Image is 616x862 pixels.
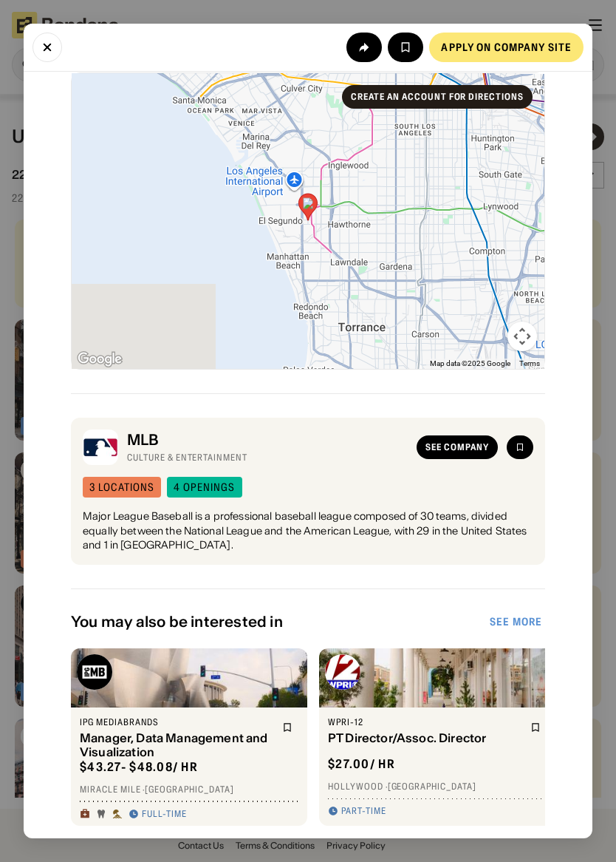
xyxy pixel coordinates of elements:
button: Close [32,33,62,62]
div: Full-time [142,808,187,820]
div: WPRI-12 [328,716,521,728]
div: $ 27.00 / hr [328,756,395,772]
div: Culture & Entertainment [127,452,408,464]
div: Create an account for directions [351,92,524,101]
div: 4 openings [174,482,235,492]
img: WPRI-12 logo [325,654,360,690]
div: PT Director/Assoc. Director [328,731,521,745]
div: 3 locations [89,482,154,492]
img: Google [75,350,124,369]
button: Map camera controls [507,322,537,351]
div: Part-time [341,805,386,817]
div: See company [425,443,489,452]
div: Manager, Data Management and Visualization [80,731,273,759]
a: Open this area in Google Maps (opens a new window) [75,350,124,369]
div: Apply on company site [441,42,572,52]
div: $ 43.27 - $48.08 / hr [80,759,198,775]
div: IPG Mediabrands [80,716,273,728]
div: Miracle Mile · [GEOGRAPHIC_DATA] [80,784,298,795]
div: Hollywood · [GEOGRAPHIC_DATA] [328,781,547,793]
img: IPG Mediabrands logo [77,654,112,690]
div: MLB [127,431,408,449]
div: Major League Baseball is a professional baseball league composed of 30 teams, divided equally bet... [83,509,533,553]
div: See more [490,617,542,627]
div: You may also be interested in [71,613,487,631]
img: MLB logo [83,430,118,465]
a: Terms (opens in new tab) [519,359,540,367]
span: Map data ©2025 Google [430,359,510,367]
